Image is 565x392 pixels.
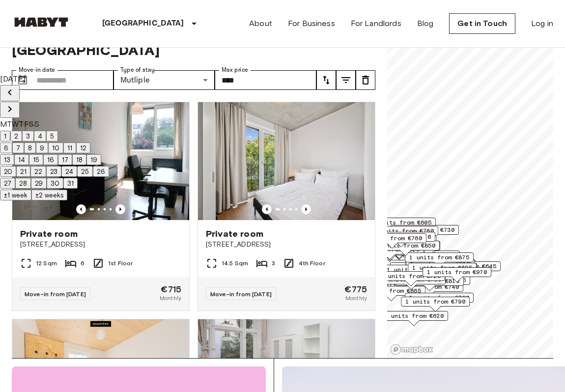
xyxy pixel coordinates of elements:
[198,102,375,311] a: Marketing picture of unit DE-01-259-018-03QPrevious imagePrevious imagePrivate room[STREET_ADDRES...
[86,154,101,165] button: 19
[423,267,491,282] div: Map marker
[12,142,24,153] button: 7
[367,218,436,233] div: Map marker
[249,18,272,29] a: About
[301,204,311,214] button: Previous image
[12,17,71,27] img: Habyt
[58,154,72,165] button: 17
[371,218,431,227] span: 4 units from €605
[379,311,448,326] div: Map marker
[357,286,425,301] div: Map marker
[390,344,433,355] a: Mapbox logo
[120,66,155,74] label: Type of stay
[43,154,58,165] button: 16
[161,285,181,294] span: €715
[358,233,426,249] div: Map marker
[390,225,459,240] div: Map marker
[401,297,470,312] div: Map marker
[361,286,421,295] span: 1 units from €665
[24,119,28,129] span: Friday
[436,262,496,271] span: 6 units from €645
[22,131,34,141] button: 3
[61,166,77,177] button: 24
[76,204,86,214] button: Previous image
[16,166,30,177] button: 21
[34,131,46,141] button: 4
[384,311,444,320] span: 1 units from €620
[81,259,85,268] span: 6
[336,70,356,90] button: tune
[222,259,248,268] span: 14.5 Sqm
[395,225,454,234] span: 1 units from €730
[299,259,325,268] span: 4th Floor
[20,228,78,240] span: Private room
[115,204,125,214] button: Previous image
[25,290,86,298] span: Move-in from [DATE]
[63,142,76,153] button: 11
[345,294,367,303] span: Monthly
[198,102,375,220] img: Marketing picture of unit DE-01-259-018-03Q
[160,294,181,303] span: Monthly
[206,240,367,250] span: [STREET_ADDRESS]
[371,232,431,241] span: 1 units from €620
[427,268,487,277] span: 1 units from €970
[206,228,263,240] span: Private room
[387,265,447,274] span: 1 units from €875
[48,142,63,153] button: 10
[356,70,375,90] button: tune
[46,131,58,141] button: 5
[24,142,36,153] button: 8
[374,226,434,235] span: 1 units from €780
[30,166,46,177] button: 22
[409,253,469,262] span: 1 units from €875
[72,154,86,165] button: 18
[36,259,57,268] span: 12 Sqm
[76,142,90,153] button: 12
[344,285,367,294] span: €775
[375,241,435,250] span: 1 units from €850
[381,272,441,280] span: 1 units from €725
[20,240,181,250] span: [STREET_ADDRESS]
[93,166,109,177] button: 26
[376,271,445,286] div: Map marker
[417,18,434,29] a: Blog
[63,178,78,189] button: 31
[387,13,553,358] canvas: Map
[28,119,34,129] span: Saturday
[113,70,215,90] div: Mutliple
[14,154,29,165] button: 14
[367,232,435,247] div: Map marker
[36,142,48,153] button: 9
[449,13,515,34] a: Get in Touch
[395,263,458,272] span: 15 units from €720
[405,297,465,306] span: 1 units from €790
[12,102,190,311] a: Marketing picture of unit DE-01-041-02MPrevious imagePrevious imagePrivate room[STREET_ADDRESS]12...
[405,293,474,308] div: Map marker
[272,259,275,268] span: 3
[351,18,401,29] a: For Landlords
[46,166,61,177] button: 23
[10,131,22,141] button: 2
[47,178,63,189] button: 30
[408,263,477,278] div: Map marker
[77,166,93,177] button: 25
[15,178,31,189] button: 28
[31,178,47,189] button: 29
[29,154,43,165] button: 15
[7,119,12,129] span: Tuesday
[31,190,67,200] button: ±2 weeks
[19,119,24,129] span: Thursday
[262,204,272,214] button: Previous image
[288,18,335,29] a: For Business
[222,66,248,74] label: Max price
[409,293,469,302] span: 1 units from €760
[102,18,184,29] p: [GEOGRAPHIC_DATA]
[210,290,272,298] span: Move-in from [DATE]
[34,119,39,129] span: Sunday
[19,66,55,74] label: Move-in date
[108,259,133,268] span: 1st Floor
[531,18,553,29] a: Log in
[316,70,336,90] button: tune
[390,262,462,278] div: Map marker
[405,252,474,268] div: Map marker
